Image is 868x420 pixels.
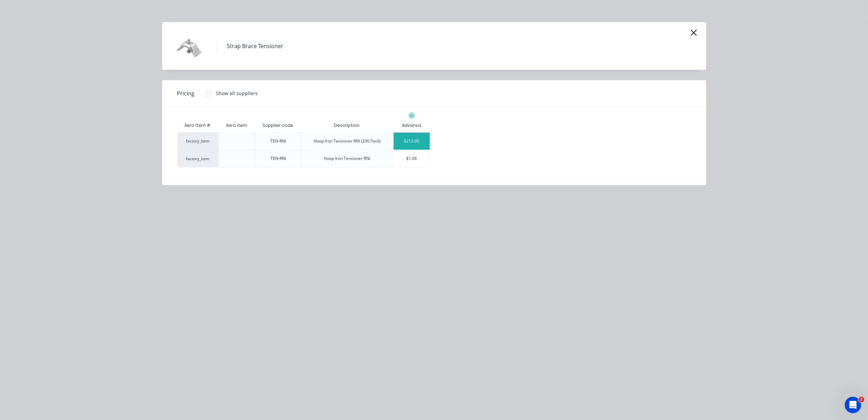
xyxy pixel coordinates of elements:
[221,117,253,134] div: Xero item
[324,155,370,162] div: Hoop Iron Tensioner RNI
[402,122,421,129] div: Advansa
[859,397,864,402] span: 2
[845,397,861,413] iframe: Intercom live chat
[394,133,430,150] div: $212.00
[227,42,284,50] div: Strap Brace Tensioner
[394,150,430,167] div: $1.06
[177,132,218,150] div: factory_item
[177,150,218,167] div: factory_item
[270,155,286,162] div: TEN-RNI
[172,29,206,63] img: Strap Brace Tensioner
[177,89,195,97] span: Pricing
[329,117,365,134] div: Description
[177,119,218,132] div: Xero Item #
[257,117,299,134] div: Supplier code
[216,90,258,97] div: Show all suppliers
[314,138,381,144] div: Hoop Iron Tensioner RNI (200 Pack)
[270,138,286,144] div: TEN-RNI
